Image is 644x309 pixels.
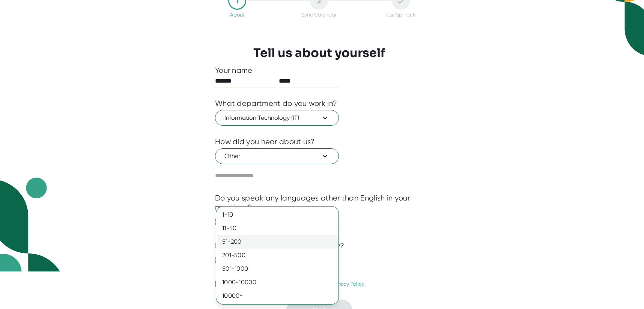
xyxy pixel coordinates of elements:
[216,262,339,276] div: 501-1000
[216,276,339,289] div: 1000-10000
[216,249,339,262] div: 201-500
[216,235,339,249] div: 51-200
[216,208,339,222] div: 1-10
[216,222,339,235] div: 11-50
[216,289,339,303] div: 10000+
